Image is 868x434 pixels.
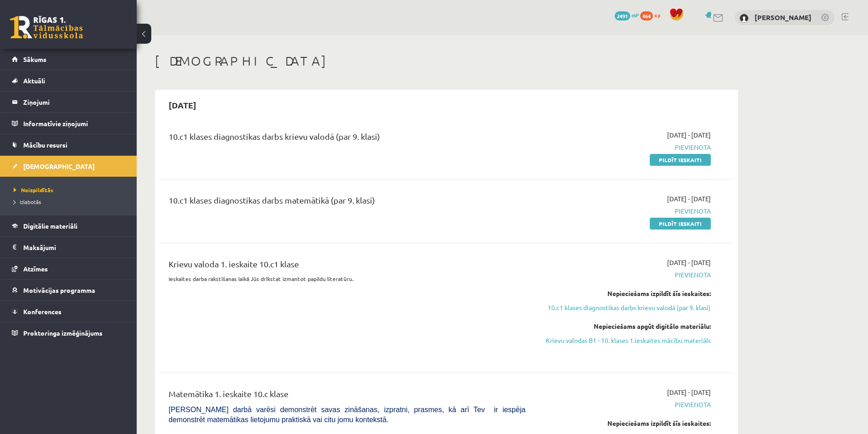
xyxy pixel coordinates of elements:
a: Konferences [12,301,125,322]
a: Informatīvie ziņojumi [12,113,125,134]
a: Motivācijas programma [12,280,125,301]
a: 464 xp [640,11,665,19]
a: Neizpildītās [14,186,128,194]
span: Pievienota [539,143,711,152]
legend: Informatīvie ziņojumi [23,113,125,134]
div: 10.c1 klases diagnostikas darbs krievu valodā (par 9. klasi) [169,130,525,147]
a: Pildīt ieskaiti [650,154,711,166]
span: Digitālie materiāli [23,222,77,230]
span: Izlabotās [14,198,41,205]
a: Sākums [12,49,125,70]
span: [PERSON_NAME] darbā varēsi demonstrēt savas zināšanas, izpratni, prasmes, kā arī Tev ir iespēja d... [169,406,525,424]
span: Mācību resursi [23,141,67,149]
a: 2491 mP [615,11,639,19]
span: Pievienota [539,400,711,409]
div: Nepieciešams apgūt digitālo materiālu: [539,322,711,331]
div: 10.c1 klases diagnostikas darbs matemātikā (par 9. klasi) [169,194,525,211]
a: Ziņojumi [12,92,125,112]
div: Nepieciešams izpildīt šīs ieskaites: [539,289,711,298]
span: Pievienota [539,270,711,280]
span: [DATE] - [DATE] [667,130,711,140]
div: Nepieciešams izpildīt šīs ieskaites: [539,419,711,428]
a: Mācību resursi [12,134,125,155]
span: xp [654,11,660,19]
span: Sākums [23,55,46,63]
span: Konferences [23,307,62,316]
legend: Maksājumi [23,237,125,258]
h2: [DATE] [159,94,205,116]
a: Izlabotās [14,198,128,206]
a: Maksājumi [12,237,125,258]
span: Neizpildītās [14,186,53,194]
a: Digitālie materiāli [12,215,125,236]
span: [DEMOGRAPHIC_DATA] [23,162,95,170]
legend: Ziņojumi [23,92,125,112]
span: Motivācijas programma [23,286,95,294]
p: Ieskaites darba rakstīšanas laikā Jūs drīkstat izmantot papildu literatūru. [169,275,525,283]
a: [PERSON_NAME] [755,13,812,22]
a: Rīgas 1. Tālmācības vidusskola [10,16,83,39]
span: Proktoringa izmēģinājums [23,329,103,337]
a: Pildīt ieskaiti [650,218,711,230]
h1: [DEMOGRAPHIC_DATA] [155,53,738,69]
img: Timurs Gorodņičevs [740,14,749,23]
span: 2491 [615,11,630,20]
span: [DATE] - [DATE] [667,258,711,267]
a: Aktuāli [12,70,125,91]
a: 10.c1 klases diagnostikas darbs krievu valodā (par 9. klasi) [539,303,711,312]
div: Krievu valoda 1. ieskaite 10.c1 klase [169,258,525,275]
span: [DATE] - [DATE] [667,388,711,397]
span: Atzīmes [23,265,48,273]
span: [DATE] - [DATE] [667,194,711,204]
span: mP [632,11,639,19]
a: Atzīmes [12,258,125,279]
a: Krievu valodas B1 - 10. klases 1.ieskaites mācību materiāls [539,336,711,345]
span: 464 [640,11,653,20]
span: Pievienota [539,206,711,216]
a: Proktoringa izmēģinājums [12,322,125,343]
div: Matemātika 1. ieskaite 10.c klase [169,388,525,404]
span: Aktuāli [23,77,45,85]
a: [DEMOGRAPHIC_DATA] [12,156,125,177]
